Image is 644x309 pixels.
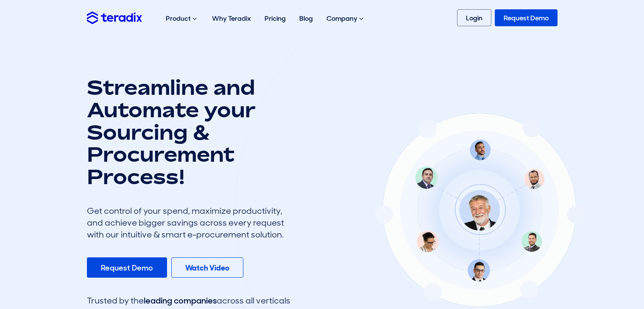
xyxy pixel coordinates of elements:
[87,11,142,24] img: Teradix logo
[205,5,258,32] a: Why Teradix
[185,263,229,273] b: Watch Video
[320,5,372,32] div: Company
[258,5,293,32] a: Pricing
[171,257,243,278] a: Watch Video
[87,205,290,240] div: Get control of your spend, maximize productivity, and achieve bigger savings across every request...
[495,9,558,26] a: Request Demo
[457,9,491,26] a: Login
[293,5,320,32] a: Blog
[144,295,217,306] span: leading companies
[87,257,167,278] a: Request Demo
[87,76,290,188] h1: Streamline and Automate your Sourcing & Procurement Process!
[87,295,290,306] div: Trusted by the across all verticals
[159,5,205,32] div: Product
